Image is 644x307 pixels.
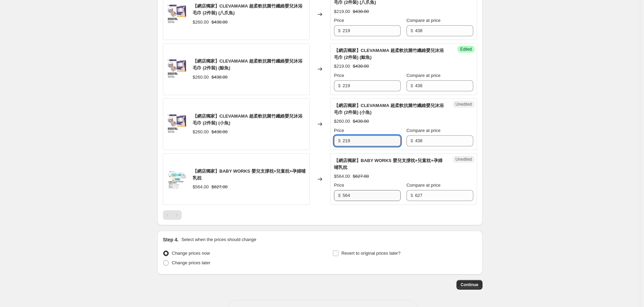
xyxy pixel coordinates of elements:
[407,18,441,23] span: Compare at price
[353,173,369,180] strike: $627.00
[167,114,187,134] img: ECS00028_80x.jpg
[193,129,209,135] div: $260.00
[167,169,187,189] img: 13_ee405426-7b1c-4db5-bc04-8ef05a818109_80x.png
[211,19,228,26] strike: $438.00
[407,128,441,133] span: Compare at price
[461,282,478,288] span: Continue
[334,63,350,70] div: $219.00
[211,129,228,135] strike: $438.00
[411,193,413,198] span: $
[334,8,350,15] div: $219.00
[334,128,344,133] span: Price
[172,260,210,265] span: Change prices later
[163,210,182,220] nav: Pagination
[334,48,444,60] span: 【網店獨家】CLEVAMAMA 超柔軟抗菌竹纖維嬰兒沐浴毛巾 (2件裝) (鯨魚)
[456,280,482,290] button: Continue
[334,118,350,125] div: $260.00
[455,157,472,162] span: Unedited
[353,63,369,70] strike: $438.00
[334,18,344,23] span: Price
[167,4,187,25] img: ECS00028_80x.jpg
[193,58,302,70] span: 【網店獨家】CLEVAMAMA 超柔軟抗菌竹纖維嬰兒沐浴毛巾 (2件裝) (鯨魚)
[163,236,179,243] h2: Step 4.
[338,193,340,198] span: $
[334,173,350,180] div: $564.00
[193,74,209,81] div: $260.00
[211,184,228,190] strike: $627.00
[172,251,210,256] span: Change prices now
[338,83,340,88] span: $
[211,74,228,81] strike: $438.00
[407,183,441,188] span: Compare at price
[334,183,344,188] span: Price
[193,184,209,190] div: $564.00
[411,83,413,88] span: $
[167,59,187,79] img: ECS00028_80x.jpg
[334,73,344,78] span: Price
[342,251,401,256] span: Revert to original prices later?
[334,103,444,115] span: 【網店獨家】CLEVAMAMA 超柔軟抗菌竹纖維嬰兒沐浴毛巾 (2件裝) (小魚)
[460,46,472,52] span: Edited
[193,3,302,15] span: 【網店獨家】CLEVAMAMA 超柔軟抗菌竹纖維嬰兒沐浴毛巾 (2件裝) (八爪魚)
[193,19,209,26] div: $260.00
[334,158,442,170] span: 【網店獨家】BABY WORKS 嬰兒支撐枕+兒童枕+孕婦哺乳枕
[193,114,302,125] span: 【網店獨家】CLEVAMAMA 超柔軟抗菌竹纖維嬰兒沐浴毛巾 (2件裝) (小魚)
[338,138,340,143] span: $
[353,8,369,15] strike: $438.00
[455,102,472,107] span: Unedited
[411,28,413,33] span: $
[411,138,413,143] span: $
[353,118,369,125] strike: $438.00
[338,28,340,33] span: $
[193,169,306,181] span: 【網店獨家】BABY WORKS 嬰兒支撐枕+兒童枕+孕婦哺乳枕
[407,73,441,78] span: Compare at price
[181,236,256,243] p: Select when the prices should change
